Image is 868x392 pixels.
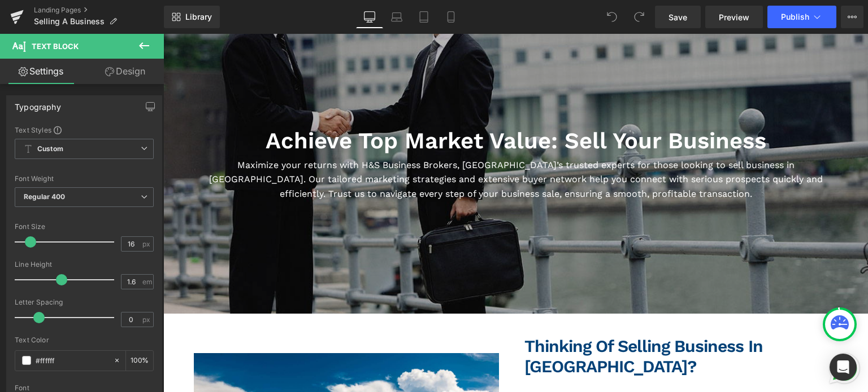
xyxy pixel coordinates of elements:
[356,6,383,28] a: Desktop
[84,59,166,84] a: Design
[40,124,665,168] p: Maximize your returns with H&S Business Brokers, [GEOGRAPHIC_DATA]’s trusted experts for those lo...
[663,317,699,353] div: Open WhatsApp chat
[719,11,749,23] span: Preview
[142,316,152,323] span: px
[185,12,212,22] span: Library
[142,240,152,248] span: px
[142,278,152,285] span: em
[437,6,465,28] a: Mobile
[37,144,63,154] b: Custom
[34,6,164,15] a: Landing Pages
[601,6,623,28] button: Undo
[15,336,154,344] div: Text Color
[15,125,154,134] div: Text Styles
[15,298,154,306] div: Letter Spacing
[126,351,153,371] div: %
[767,6,836,28] button: Publish
[830,354,857,381] div: Open Intercom Messenger
[781,12,809,21] span: Publish
[15,261,154,268] div: Line Height
[663,317,699,353] a: Send a message via WhatsApp
[15,384,154,392] div: Font
[36,354,108,367] input: Color
[410,6,437,28] a: Tablet
[24,192,66,201] b: Regular 400
[15,96,61,112] div: Typography
[669,11,687,23] span: Save
[841,6,863,28] button: More
[383,6,410,28] a: Laptop
[361,302,683,343] h2: Thinking of Selling Business in [GEOGRAPHIC_DATA]?
[32,42,79,51] span: Text Block
[628,6,650,28] button: Redo
[15,223,154,231] div: Font Size
[34,17,105,26] span: Selling A Business
[164,6,220,28] a: New Library
[15,175,154,183] div: Font Weight
[705,6,763,28] a: Preview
